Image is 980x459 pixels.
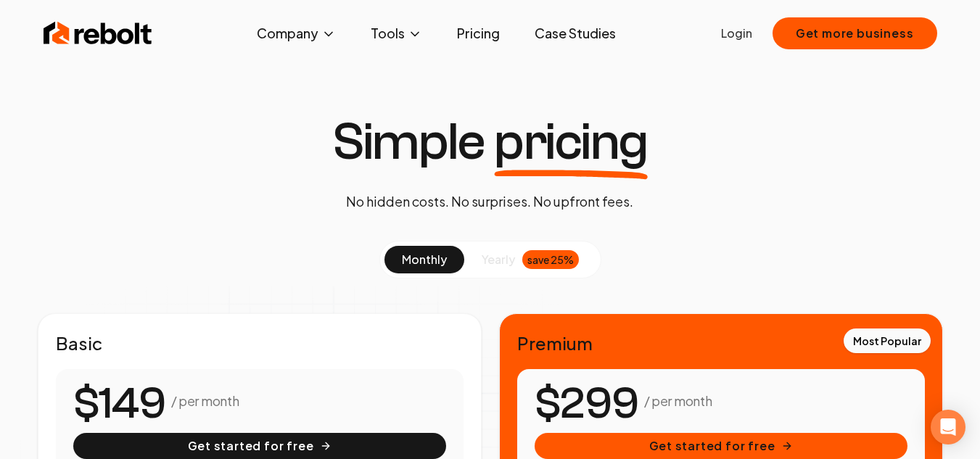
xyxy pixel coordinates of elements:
[332,116,648,168] h1: Simple
[517,331,925,355] h2: Premium
[346,191,633,212] p: No hidden costs. No surprises. No upfront fees.
[644,391,712,411] p: / per month
[494,116,648,168] span: pricing
[721,25,752,42] a: Login
[535,433,907,459] button: Get started for free
[773,17,937,49] button: Get more business
[931,410,965,444] div: Open Intercom Messenger
[482,251,515,268] span: yearly
[445,19,511,48] a: Pricing
[73,433,446,459] button: Get started for free
[523,19,627,48] a: Case Studies
[402,252,447,267] span: monthly
[384,246,464,273] button: monthly
[844,328,931,353] div: Most Popular
[245,19,347,48] button: Company
[56,331,464,355] h2: Basic
[522,250,579,269] div: save 25%
[535,371,638,437] number-flow-react: $299
[171,391,239,411] p: / per month
[73,371,165,437] number-flow-react: $149
[464,246,596,273] button: yearlysave 25%
[44,19,152,48] img: Rebolt Logo
[359,19,434,48] button: Tools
